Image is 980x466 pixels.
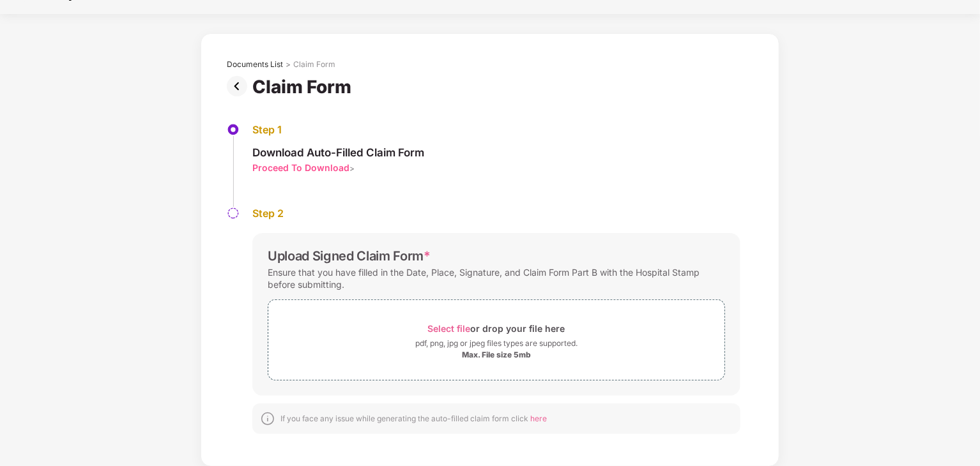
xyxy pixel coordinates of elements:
div: Documents List [227,59,283,70]
div: pdf, png, jpg or jpeg files types are supported. [415,337,578,350]
span: > [349,163,355,173]
span: Select fileor drop your file herepdf, png, jpg or jpeg files types are supported.Max. File size 5mb [268,310,724,370]
div: Max. File size 5mb [462,350,531,360]
img: svg+xml;base64,PHN2ZyBpZD0iU3RlcC1BY3RpdmUtMzJ4MzIiIHhtbG5zPSJodHRwOi8vd3d3LnczLm9yZy8yMDAwL3N2Zy... [227,123,240,136]
div: Upload Signed Claim Form [268,248,431,264]
div: > [286,59,291,70]
span: Select file [428,323,471,334]
img: svg+xml;base64,PHN2ZyBpZD0iUHJldi0zMngzMiIgeG1sbnM9Imh0dHA6Ly93d3cudzMub3JnLzIwMDAvc3ZnIiB3aWR0aD... [227,76,252,96]
div: Step 1 [252,123,424,137]
span: here [530,414,547,423]
img: svg+xml;base64,PHN2ZyBpZD0iSW5mb18tXzMyeDMyIiBkYXRhLW5hbWU9IkluZm8gLSAzMngzMiIgeG1sbnM9Imh0dHA6Ly... [260,411,275,426]
div: If you face any issue while generating the auto-filled claim form click [280,414,547,424]
div: Claim Form [293,59,335,70]
div: Claim Form [252,76,356,98]
div: Download Auto-Filled Claim Form [252,146,424,160]
div: Proceed To Download [252,162,349,174]
img: svg+xml;base64,PHN2ZyBpZD0iU3RlcC1QZW5kaW5nLTMyeDMyIiB4bWxucz0iaHR0cDovL3d3dy53My5vcmcvMjAwMC9zdm... [227,207,240,220]
div: Step 2 [252,207,740,220]
div: Ensure that you have filled in the Date, Place, Signature, and Claim Form Part B with the Hospita... [268,264,725,293]
div: or drop your file here [428,320,565,337]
